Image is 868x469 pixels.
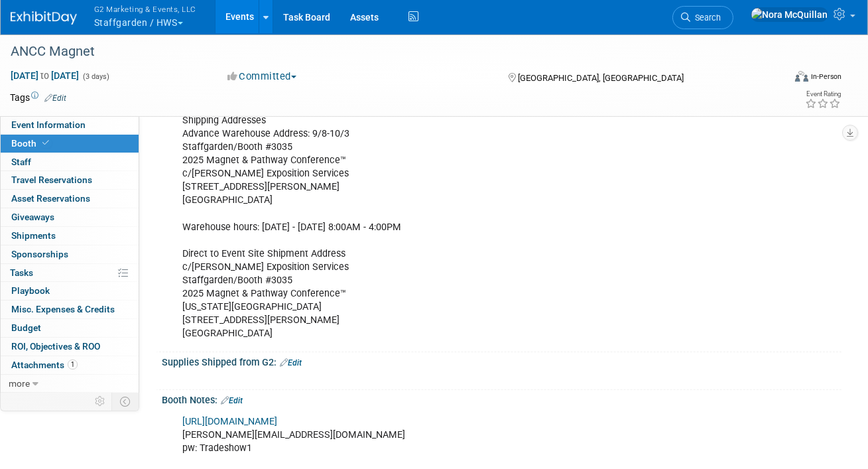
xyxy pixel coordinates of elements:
[9,378,30,389] span: more
[162,390,841,407] div: Booth Notes:
[1,190,139,208] a: Asset Reservations
[10,267,33,278] span: Tasks
[11,285,50,296] span: Playbook
[11,212,54,222] span: Giveaways
[810,72,841,82] div: In-Person
[6,40,771,64] div: ANCC Magnet
[11,11,77,25] img: ExhibitDay
[751,7,828,22] img: Nora McQuillan
[1,264,139,282] a: Tasks
[518,73,684,83] span: [GEOGRAPHIC_DATA], [GEOGRAPHIC_DATA]
[89,393,112,410] td: Personalize Event Tab Strip
[1,116,139,134] a: Event Information
[10,70,80,82] span: [DATE] [DATE]
[162,352,841,369] div: Supplies Shipped from G2:
[11,193,90,204] span: Asset Reservations
[11,119,86,130] span: Event Information
[11,341,100,352] span: ROI, Objectives & ROO
[690,13,721,23] span: Search
[11,157,31,167] span: Staff
[44,94,66,103] a: Edit
[1,135,139,153] a: Booth
[1,356,139,374] a: Attachments1
[221,396,243,405] a: Edit
[94,2,196,16] span: G2 Marketing & Events, LLC
[805,91,841,98] div: Event Rating
[11,174,92,185] span: Travel Reservations
[1,227,139,245] a: Shipments
[795,71,808,82] img: Format-Inperson.png
[1,375,139,393] a: more
[11,249,68,259] span: Sponsorships
[280,358,302,368] a: Edit
[672,6,733,29] a: Search
[11,322,41,333] span: Budget
[10,91,66,104] td: Tags
[38,70,51,81] span: to
[11,304,115,314] span: Misc. Expenses & Credits
[1,282,139,300] a: Playbook
[719,69,841,89] div: Event Format
[1,245,139,263] a: Sponsorships
[173,107,708,347] div: Shipping Addresses Advance Warehouse Address: 9/8-10/3 Staffgarden/Booth #3035 2025 Magnet & Path...
[11,360,78,370] span: Attachments
[82,72,109,81] span: (3 days)
[11,230,56,241] span: Shipments
[1,338,139,356] a: ROI, Objectives & ROO
[42,139,49,147] i: Booth reservation complete
[1,319,139,337] a: Budget
[1,208,139,226] a: Giveaways
[223,70,302,84] button: Committed
[1,171,139,189] a: Travel Reservations
[11,138,52,149] span: Booth
[182,416,277,427] a: [URL][DOMAIN_NAME]
[1,301,139,318] a: Misc. Expenses & Credits
[1,153,139,171] a: Staff
[68,360,78,369] span: 1
[112,393,139,410] td: Toggle Event Tabs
